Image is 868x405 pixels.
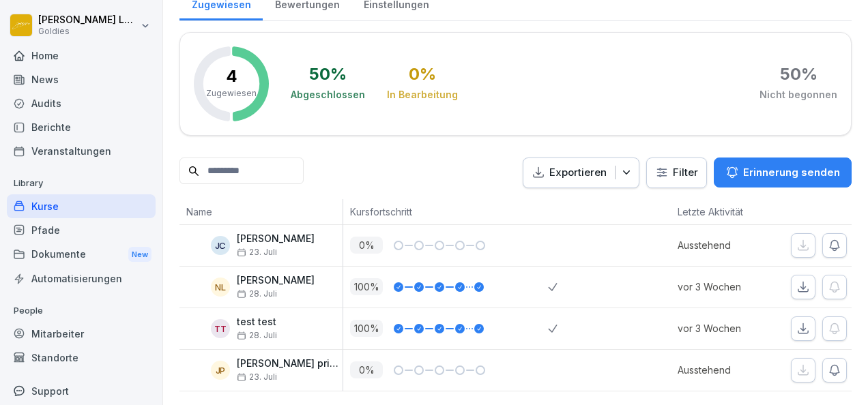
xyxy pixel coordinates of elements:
div: JC [211,236,230,255]
div: Jp [211,361,230,380]
div: 0 % [409,66,436,82]
a: Kurse [7,194,156,218]
div: 50 % [780,66,818,82]
span: 23. Juli [237,372,277,382]
div: NL [211,277,230,297]
a: Automatisierungen [7,267,156,290]
p: People [7,300,156,322]
p: [PERSON_NAME] privat [237,358,343,370]
button: Filter [647,158,706,187]
a: Home [7,44,156,67]
p: 100 % [350,278,383,295]
div: New [128,247,151,262]
div: Dokumente [7,242,156,267]
p: [PERSON_NAME] Loska [38,14,138,26]
p: test test [237,316,277,328]
p: Name [186,205,336,219]
a: Veranstaltungen [7,139,156,163]
div: Nicht begonnen [759,88,837,102]
div: 50 % [309,66,347,82]
button: Erinnerung senden [714,157,852,187]
p: Letzte Aktivität [678,205,766,219]
p: Ausstehend [678,363,773,377]
p: Erinnerung senden [743,165,840,180]
p: vor 3 Wochen [678,321,773,335]
div: tt [211,319,230,338]
a: News [7,67,156,91]
div: In Bearbeitung [387,88,458,102]
p: 100 % [350,320,383,337]
div: Filter [655,166,698,179]
a: Audits [7,91,156,115]
p: Goldies [38,27,138,36]
div: Abgeschlossen [291,88,365,102]
p: [PERSON_NAME] [237,275,315,286]
span: 28. Juli [237,289,277,299]
a: DokumenteNew [7,242,156,267]
p: Kursfortschritt [350,205,541,219]
a: Standorte [7,346,156,370]
div: Support [7,379,156,403]
span: 28. Juli [237,331,277,340]
p: 0 % [350,237,383,254]
a: Mitarbeiter [7,322,156,346]
p: Library [7,172,156,194]
p: 4 [226,68,237,85]
button: Exportieren [523,157,639,188]
p: vor 3 Wochen [678,280,773,294]
p: 0 % [350,361,383,378]
a: Berichte [7,115,156,139]
p: [PERSON_NAME] [237,233,315,245]
span: 23. Juli [237,247,277,257]
a: Pfade [7,218,156,242]
p: Zugewiesen [206,87,257,100]
p: Exportieren [549,165,607,181]
p: Ausstehend [678,238,773,252]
